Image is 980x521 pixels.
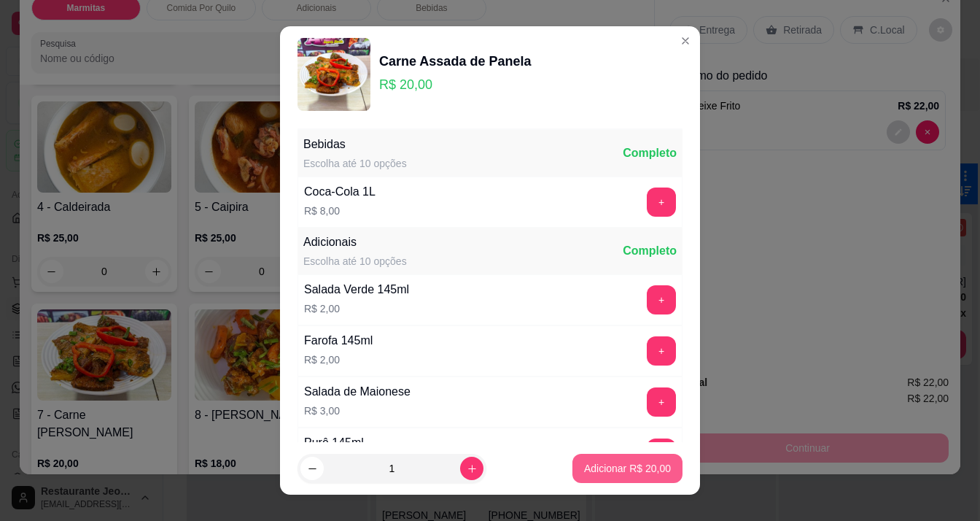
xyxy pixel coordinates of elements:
[647,439,676,468] button: add
[304,281,409,298] div: Salada Verde 145ml
[304,383,411,401] div: Salada de Maionese
[304,434,364,452] div: Purê 145ml
[304,352,373,367] p: R$ 2,00
[304,404,411,418] p: R$ 3,00
[647,285,676,314] button: add
[572,454,682,483] button: Adicionar R$ 20,00
[303,254,407,269] div: Escolha até 10 opções
[304,301,409,316] p: R$ 2,00
[304,204,376,218] p: R$ 8,00
[379,74,531,95] p: R$ 20,00
[647,387,676,417] button: add
[304,183,376,201] div: Coca-Cola 1L
[297,38,370,111] img: product-image
[303,234,407,251] div: Adicionais
[304,332,373,350] div: Farofa 145ml
[647,336,676,366] button: add
[460,457,483,480] button: increase-product-quantity
[300,457,324,480] button: decrease-product-quantity
[303,156,407,171] div: Escolha até 10 opções
[623,144,677,162] div: Completo
[674,29,697,53] button: Close
[303,136,407,153] div: Bebidas
[647,188,676,217] button: add
[379,51,531,72] div: Carne Assada de Panela
[584,461,671,476] p: Adicionar R$ 20,00
[623,242,677,260] div: Completo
